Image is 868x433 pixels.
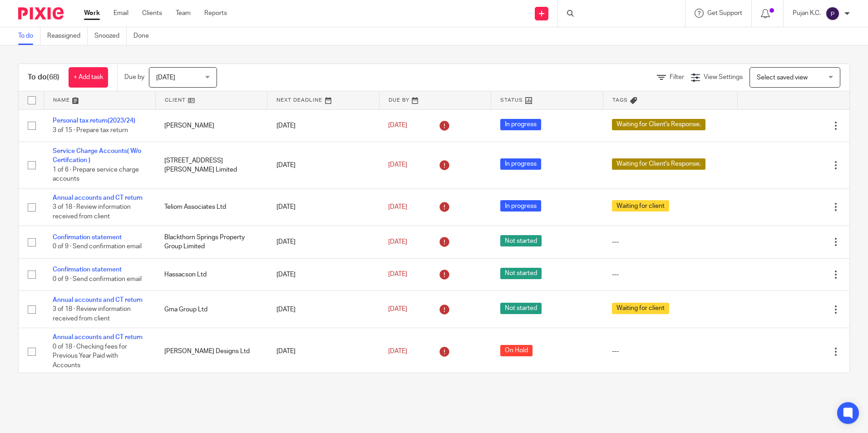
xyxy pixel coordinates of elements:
a: Confirmation statement [53,234,122,241]
span: Not started [500,268,542,279]
td: [DATE] [267,109,379,142]
span: Waiting for client [612,303,669,314]
a: Team [176,9,191,18]
p: Pujan K.C. [793,9,821,18]
span: 0 of 18 · Checking fees for Previous Year Paid with Accounts [53,344,127,369]
td: Teliom Associates Ltd [155,188,267,226]
span: [DATE] [388,123,407,129]
td: Hassacson Ltd [155,258,267,290]
span: 3 of 18 · Review information received from client [53,306,131,322]
a: Annual accounts and CT return [53,297,143,303]
span: Not started [500,303,542,314]
span: [DATE] [388,162,407,168]
span: In progress [500,119,541,130]
span: View Settings [704,74,743,80]
div: --- [612,237,728,246]
span: 0 of 9 · Send confirmation email [53,244,142,250]
td: [DATE] [267,328,379,375]
span: 3 of 18 · Review information received from client [53,204,131,220]
div: --- [612,347,728,356]
a: Reports [204,9,227,18]
span: 3 of 15 · Prepare tax return [53,127,128,133]
td: Blackthorn Springs Property Group Limited [155,226,267,258]
a: + Add task [69,67,108,88]
span: [DATE] [388,239,407,245]
span: (68) [47,74,59,81]
span: 0 of 9 · Send confirmation email [53,276,142,282]
td: [DATE] [267,226,379,258]
span: [DATE] [388,306,407,313]
span: Not started [500,235,542,246]
td: [DATE] [267,188,379,226]
span: [DATE] [388,348,407,354]
td: [PERSON_NAME] Designs Ltd [155,328,267,375]
a: Confirmation statement [53,266,122,273]
span: Get Support [707,10,742,16]
img: svg%3E [825,6,840,21]
a: Service Charge Accounts( W/o Certifcation ) [53,148,141,163]
a: Email [113,9,128,18]
td: Gma Group Ltd [155,291,267,328]
h1: To do [28,73,59,82]
td: [PERSON_NAME] [155,109,267,142]
a: Annual accounts and CT return [53,195,143,201]
span: Waiting for client [612,200,669,212]
span: In progress [500,200,541,212]
a: Work [84,9,100,18]
a: Reassigned [47,27,88,45]
span: Tags [612,98,628,103]
span: [DATE] [388,204,407,210]
span: [DATE] [388,271,407,278]
span: In progress [500,158,541,170]
span: Select saved view [757,74,808,81]
a: Personal tax return(2023/24) [53,118,135,124]
td: [DATE] [267,258,379,290]
a: Annual accounts and CT return [53,334,143,340]
span: Filter [670,74,684,80]
span: Waiting for Client's Response. [612,158,705,170]
div: --- [612,270,728,279]
a: Snoozed [94,27,127,45]
img: Pixie [18,7,64,20]
span: 1 of 6 · Prepare service charge accounts [53,167,139,182]
span: Waiting for Client's Response. [612,119,705,130]
p: Due by [124,73,144,82]
span: On Hold [500,345,533,356]
a: Clients [142,9,162,18]
td: [DATE] [267,142,379,188]
td: [DATE] [267,291,379,328]
span: [DATE] [156,74,175,81]
a: To do [18,27,40,45]
a: Done [133,27,156,45]
td: [STREET_ADDRESS][PERSON_NAME] Limited [155,142,267,188]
